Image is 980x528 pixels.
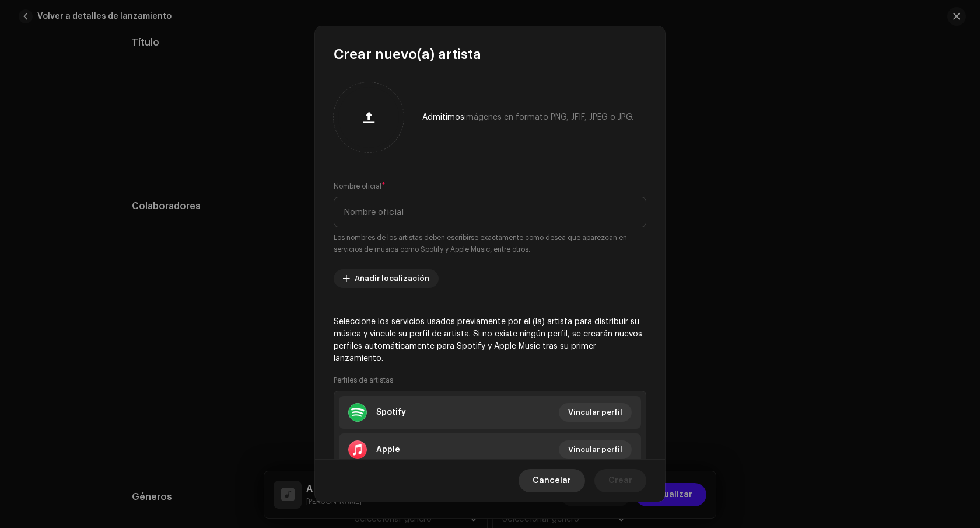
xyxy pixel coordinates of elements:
[376,408,406,417] div: Spotify
[559,403,632,422] button: Vincular perfil
[559,440,632,459] button: Vincular perfil
[334,232,646,255] small: Los nombres de los artistas deben escribirse exactamente como desea que aparezcan en servicios de...
[464,113,633,121] span: imágenes en formato PNG, JFIF, JPEG o JPG.
[422,113,633,122] div: Admitimos
[334,374,393,386] small: Perfiles de artistas
[568,401,622,424] span: Vincular perfil
[594,469,646,492] button: Crear
[334,316,646,365] p: Seleccione los servicios usados previamente por el (la) artista para distribuir su música y vincu...
[533,469,571,492] span: Cancelar
[334,197,646,227] input: Nombre oficial
[334,45,481,64] span: Crear nuevo(a) artista
[355,267,429,290] span: Añadir localización
[608,469,632,492] span: Crear
[568,438,622,461] span: Vincular perfil
[519,469,585,492] button: Cancelar
[334,269,439,288] button: Añadir localización
[334,180,381,192] small: Nombre oficial
[376,445,400,454] div: Apple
